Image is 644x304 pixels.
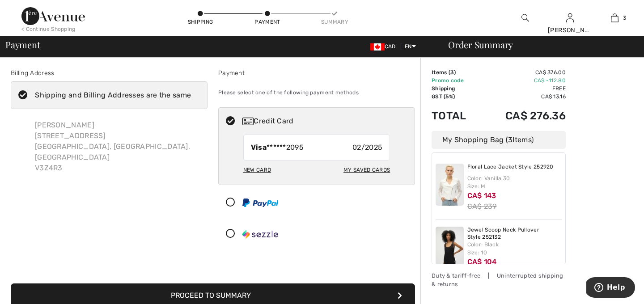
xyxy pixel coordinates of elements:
div: Shipping [187,18,214,26]
span: CA$ 104 [467,258,497,266]
span: CAD [370,43,399,50]
div: My Shopping Bag ( Items) [432,131,566,149]
img: 1ère Avenue [21,7,85,25]
div: < Continue Shopping [21,25,76,33]
img: My Bag [611,13,619,23]
div: Credit Card [242,116,409,127]
td: Total [432,101,480,131]
div: Color: Black Size: 10 [467,241,562,257]
strong: Visa [251,143,267,152]
img: Jewel Scoop Neck Pullover Style 252132 [436,227,464,269]
a: Sign In [566,13,574,22]
div: My Saved Cards [343,162,390,177]
img: Credit Card [242,118,254,125]
img: Canadian Dollar [370,43,385,51]
span: Payment [5,40,40,49]
img: PayPal [242,198,278,207]
img: Sezzle [242,230,278,239]
span: 3 [450,69,454,76]
s: CA$ 239 [467,202,497,211]
span: CA$ 143 [467,191,496,200]
div: Billing Address [11,68,208,78]
img: My Info [566,13,574,23]
span: 3 [508,135,513,144]
a: Jewel Scoop Neck Pullover Style 252132 [467,227,562,241]
span: 3 [623,14,626,22]
div: New Card [243,162,271,177]
td: GST (5%) [432,93,480,101]
div: Duty & tariff-free | Uninterrupted shipping & returns [432,271,566,288]
img: search the website [521,13,529,23]
td: Items ( ) [432,68,480,76]
div: Order Summary [437,40,639,49]
span: 02/2025 [352,142,382,153]
td: CA$ 276.36 [480,101,566,131]
div: [PERSON_NAME] [548,25,592,35]
td: CA$ -112.80 [480,76,566,84]
div: [PERSON_NAME] [STREET_ADDRESS] [GEOGRAPHIC_DATA], [GEOGRAPHIC_DATA], [GEOGRAPHIC_DATA] V3Z4R3 [28,113,208,181]
a: 3 [593,13,636,23]
div: Payment [254,18,281,26]
div: Please select one of the following payment methods [218,81,415,104]
td: CA$ 376.00 [480,68,566,76]
div: Summary [321,18,348,26]
td: Shipping [432,84,480,93]
td: CA$ 13.16 [480,93,566,101]
img: Floral Lace Jacket Style 252920 [436,164,464,206]
iframe: Opens a widget where you can find more information [586,277,635,300]
div: Payment [218,68,415,78]
td: Promo code [432,76,480,84]
td: Free [480,84,566,93]
div: Shipping and Billing Addresses are the same [35,90,191,101]
span: EN [405,43,416,50]
div: Color: Vanilla 30 Size: M [467,174,562,190]
a: Floral Lace Jacket Style 252920 [467,164,554,171]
